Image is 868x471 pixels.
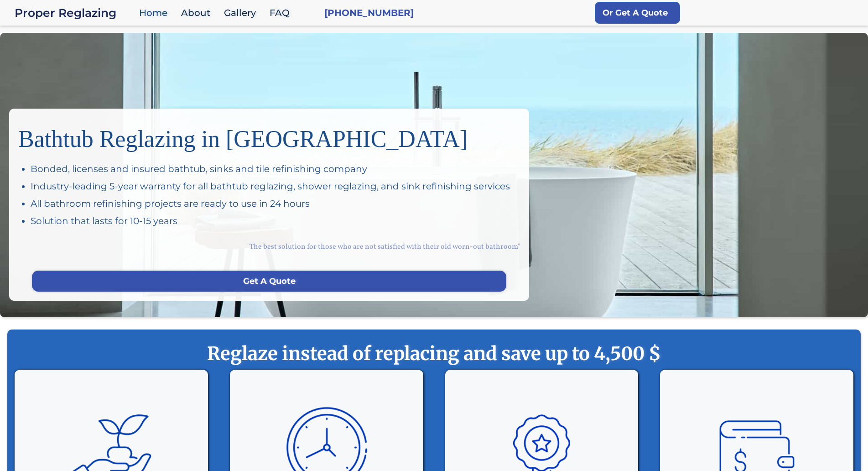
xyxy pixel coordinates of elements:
h1: Bathtub Reglazing in [GEOGRAPHIC_DATA] [18,118,520,153]
strong: Reglaze instead of replacing and save up to 4,500 $ [26,342,842,365]
a: FAQ [265,3,299,23]
a: Or Get A Quote [595,2,680,24]
a: Get A Quote [32,271,506,292]
div: All bathroom refinishing projects are ready to use in 24 hours [31,197,520,210]
div: Proper Reglazing [15,6,135,19]
a: About [177,3,219,23]
a: Home [135,3,177,23]
div: Bonded, licenses and insured bathtub, sinks and tile refinishing company [31,162,520,175]
div: "The best solution for those who are not satisfied with their old worn-out bathroom" [18,232,520,262]
div: Solution that lasts for 10-15 years [31,215,520,227]
a: [PHONE_NUMBER] [324,6,414,19]
a: Gallery [219,3,265,23]
a: home [15,6,135,19]
div: Industry-leading 5-year warranty for all bathtub reglazing, shower reglazing, and sink refinishin... [31,180,520,193]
